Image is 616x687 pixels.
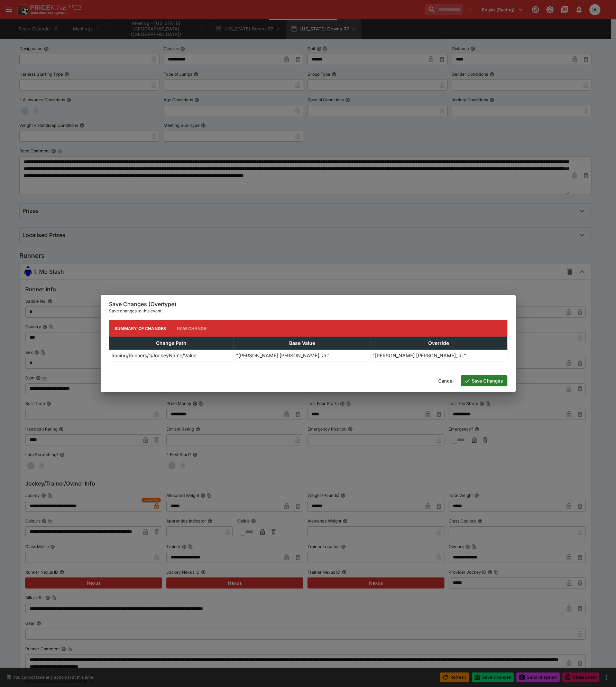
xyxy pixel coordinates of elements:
p: Racing/Runners/1/JockeyName/Value [111,352,196,359]
button: Cancel [434,375,458,386]
td: "[PERSON_NAME] [PERSON_NAME], Jr." [233,350,370,361]
td: "[PERSON_NAME] [PERSON_NAME], Jr." [370,350,507,361]
button: Summary of Changes [109,320,172,337]
button: Save Changes [461,375,507,386]
th: Base Value [233,337,370,350]
th: Change Path [109,337,233,350]
h6: Save Changes (Overtype) [109,301,507,308]
p: Save changes to this event. [109,308,507,314]
button: Raw Change [172,320,212,337]
th: Override [370,337,507,350]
